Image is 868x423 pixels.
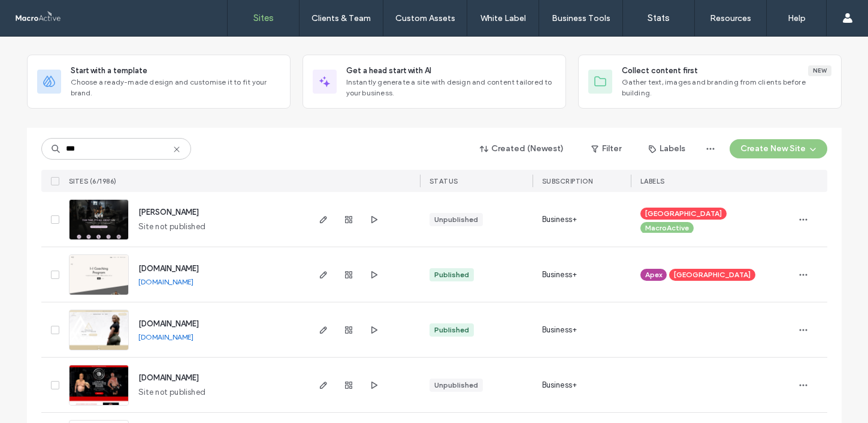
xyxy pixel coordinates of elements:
[71,65,147,77] span: Start with a template
[542,324,577,336] span: Business+
[579,139,633,158] button: Filter
[27,55,291,109] div: Start with a templateChoose a ready-made design and customise it to fit your brand.
[138,221,206,233] span: Site not published
[138,208,199,217] a: [PERSON_NAME]
[303,55,566,109] div: Get a head start with AIInstantly generate a site with design and content tailored to your business.
[480,13,526,23] label: White Label
[253,13,274,23] label: Sites
[69,177,117,185] span: SITES (6/1986)
[622,77,831,98] span: Gather text, images and branding from clients before building.
[638,139,696,158] button: Labels
[788,13,806,23] label: Help
[71,77,280,98] span: Choose a ready-made design and customise it to fit your brand.
[138,277,193,286] a: [DOMAIN_NAME]
[434,380,478,391] div: Unpublished
[28,8,52,19] span: Help
[542,379,577,391] span: Business+
[640,177,665,185] span: LABELS
[138,386,206,398] span: Site not published
[542,177,593,185] span: Subscription
[434,214,478,225] div: Unpublished
[542,269,577,281] span: Business+
[622,65,698,77] span: Collect content first
[138,264,199,273] a: [DOMAIN_NAME]
[138,332,193,341] a: [DOMAIN_NAME]
[311,13,371,23] label: Clients & Team
[138,319,199,328] a: [DOMAIN_NAME]
[674,269,751,280] span: [GEOGRAPHIC_DATA]
[434,325,469,335] div: Published
[470,139,574,158] button: Created (Newest)
[645,208,722,219] span: [GEOGRAPHIC_DATA]
[645,223,689,233] span: MacroActive
[430,177,458,185] span: STATUS
[730,139,827,158] button: Create New Site
[808,65,831,76] div: New
[552,13,610,23] label: Business Tools
[346,65,431,77] span: Get a head start with AI
[542,214,577,226] span: Business+
[138,373,199,382] a: [DOMAIN_NAME]
[434,269,469,280] div: Published
[710,13,751,23] label: Resources
[578,55,842,109] div: Collect content firstNewGather text, images and branding from clients before building.
[648,13,670,23] label: Stats
[395,13,455,23] label: Custom Assets
[645,269,662,280] span: Apex
[346,77,556,98] span: Instantly generate a site with design and content tailored to your business.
